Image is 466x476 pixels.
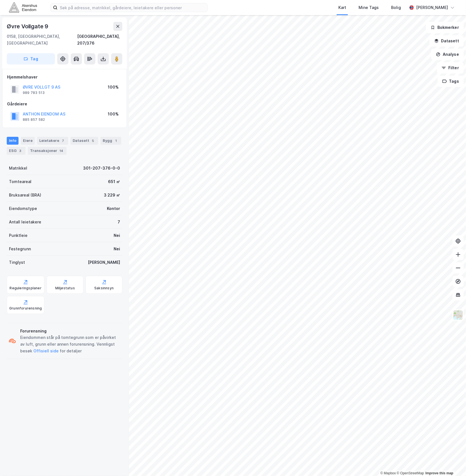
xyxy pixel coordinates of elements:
div: Antall leietakere [9,219,41,225]
button: Tags [438,76,464,87]
div: Datasett [70,137,98,145]
div: Bygg [100,137,121,145]
div: Eiendomstype [9,205,37,212]
div: Eiere [21,137,35,145]
button: Filter [437,62,464,73]
div: Forurensning [20,328,120,334]
div: Miljøstatus [55,286,75,290]
img: Z [453,310,463,320]
div: 100% [108,111,119,117]
div: Eiendommen står på tomtegrunn som er påvirket av luft, grunn eller annen forurensning. Vennligst ... [20,334,120,354]
div: Nei [114,246,120,252]
div: 7 [60,138,66,144]
div: [GEOGRAPHIC_DATA], 207/376 [77,33,122,47]
div: 3 229 ㎡ [104,192,120,198]
div: Tinglyst [9,259,25,266]
button: Datasett [430,35,464,47]
div: Punktleie [9,232,27,239]
div: Reguleringsplaner [10,286,42,290]
div: Saksinnsyn [94,286,114,290]
div: Mine Tags [359,4,379,11]
div: [PERSON_NAME] [88,259,120,266]
iframe: Chat Widget [438,449,466,476]
div: Info [7,137,19,145]
div: 885 857 582 [23,117,45,122]
div: Tomteareal [9,178,31,185]
div: Transaksjoner [28,147,66,155]
input: Søk på adresse, matrikkel, gårdeiere, leietakere eller personer [58,3,207,12]
a: Mapbox [380,471,396,475]
div: 1 [113,138,119,144]
div: Kontor [107,205,120,212]
button: Analyse [431,49,464,60]
div: 651 ㎡ [108,178,120,185]
div: Nei [114,232,120,239]
img: akershus-eiendom-logo.9091f326c980b4bce74ccdd9f866810c.svg [9,3,37,12]
div: Bolig [391,4,401,11]
button: Tag [7,53,55,64]
div: 3 [18,148,23,154]
div: 301-207-376-0-0 [83,165,120,172]
div: 0158, [GEOGRAPHIC_DATA], [GEOGRAPHIC_DATA] [7,33,77,47]
a: OpenStreetMap [397,471,424,475]
div: Hjemmelshaver [7,74,122,80]
div: ESG [7,147,26,155]
div: 5 [90,138,96,144]
div: Bruksareal (BRA) [9,192,41,198]
div: 989 783 513 [23,91,45,95]
div: 14 [58,148,64,154]
div: 7 [118,219,120,225]
div: Kontrollprogram for chat [438,449,466,476]
div: Matrikkel [9,165,27,172]
div: [PERSON_NAME] [416,4,448,11]
div: Festegrunn [9,246,31,252]
div: Grunnforurensning [9,306,42,311]
div: Gårdeiere [7,101,122,107]
div: Leietakere [37,137,68,145]
div: Kart [338,4,346,11]
div: 100% [108,84,119,91]
button: Bokmerker [426,22,464,33]
div: Øvre Vollgate 9 [7,22,49,31]
a: Improve this map [426,471,453,475]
